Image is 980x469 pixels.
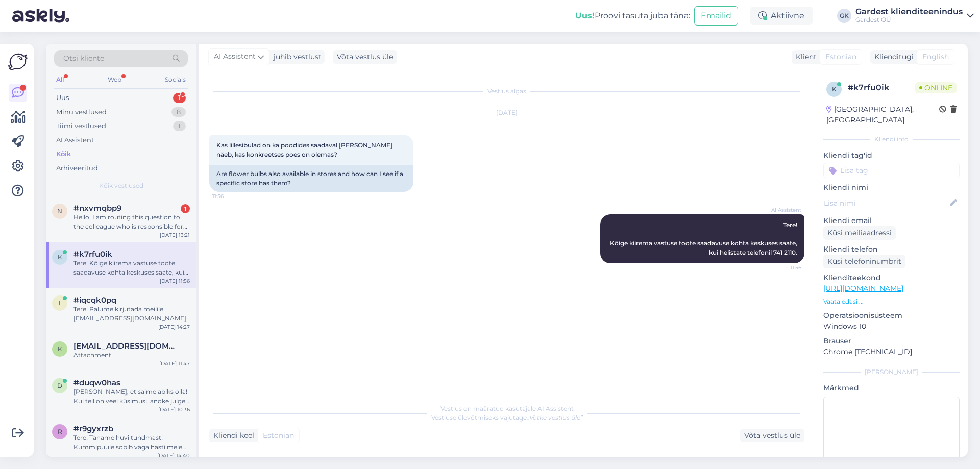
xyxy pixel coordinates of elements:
div: # k7rfu0ik [848,82,915,94]
span: AI Assistent [214,51,256,62]
div: [DATE] 11:56 [160,277,190,285]
div: Tiimi vestlused [56,121,106,131]
div: Küsi telefoninumbrit [823,255,905,268]
div: [DATE] 10:36 [158,406,190,413]
div: Vestlus algas [209,87,804,96]
p: Chrome [TECHNICAL_ID] [823,347,960,357]
i: „Võtke vestlus üle” [527,414,583,422]
div: 1 [173,121,186,131]
span: Estonian [263,430,294,441]
div: [DATE] 14:40 [157,452,190,459]
b: Uus! [575,11,595,20]
div: Hello, I am routing this question to the colleague who is responsible for this topic. The reply m... [73,213,190,231]
div: Arhiveeritud [56,163,98,174]
p: Operatsioonisüsteem [823,310,960,321]
div: [DATE] 13:21 [160,231,190,239]
a: [URL][DOMAIN_NAME] [823,284,903,293]
span: English [922,52,949,62]
a: Gardest klienditeenindusGardest OÜ [855,8,974,24]
div: [PERSON_NAME] [823,367,960,377]
span: #k7rfu0ik [73,250,112,259]
span: #nxvmqbp9 [73,204,121,213]
p: Windows 10 [823,321,960,332]
p: Kliendi email [823,215,960,226]
p: Vaata edasi ... [823,297,960,306]
div: juhib vestlust [269,52,322,62]
div: GK [837,9,851,23]
div: Minu vestlused [56,107,107,117]
p: Märkmed [823,383,960,393]
input: Lisa nimi [824,198,948,209]
span: #r9gyxrzb [73,424,113,433]
div: Klienditugi [870,52,914,62]
span: #iqcqk0pq [73,295,116,305]
span: karjet@hot.ee [73,341,180,351]
div: Uus [56,93,69,103]
div: Gardest OÜ [855,16,963,24]
p: Brauser [823,336,960,347]
span: Kõik vestlused [99,181,143,190]
div: Web [106,73,124,86]
span: 11:56 [212,192,251,200]
div: [GEOGRAPHIC_DATA], [GEOGRAPHIC_DATA] [826,104,939,126]
span: k [58,345,62,353]
div: Võta vestlus üle [740,429,804,442]
div: Socials [163,73,188,86]
div: Küsi meiliaadressi [823,226,896,240]
div: [DATE] 14:27 [158,323,190,331]
div: 1 [181,204,190,213]
div: Kliendi keel [209,430,254,441]
span: AI Assistent [763,206,801,214]
div: Klient [792,52,817,62]
span: d [57,382,62,389]
div: Kõik [56,149,71,159]
p: Kliendi telefon [823,244,960,255]
img: Askly Logo [8,52,28,71]
span: n [57,207,62,215]
p: Klienditeekond [823,273,960,283]
div: Proovi tasuta juba täna: [575,10,690,22]
span: Vestlus on määratud kasutajale AI Assistent [440,405,574,412]
span: k [58,253,62,261]
span: k [832,85,837,93]
div: Tere! Palume kirjutada meilile [EMAIL_ADDRESS][DOMAIN_NAME]. [73,305,190,323]
span: Vestluse ülevõtmiseks vajutage [431,414,583,422]
div: Tere! Kõige kiirema vastuse toote saadavuse kohta keskuses saate, kui helistate telefonil 741 2110. [73,259,190,277]
span: Online [915,82,957,93]
div: Attachment [73,351,190,360]
p: Kliendi nimi [823,182,960,193]
div: Kliendi info [823,135,960,144]
span: i [59,299,61,307]
div: Are flower bulbs also available in stores and how can I see if a specific store has them? [209,165,413,192]
div: [DATE] [209,108,804,117]
button: Emailid [694,6,738,26]
div: 8 [171,107,186,117]
div: [PERSON_NAME], et saime abiks olla! Kui teil on veel küsimusi, andke julgelt teada. [73,387,190,406]
span: 11:56 [763,264,801,271]
span: r [58,428,62,435]
div: 1 [173,93,186,103]
div: Aktiivne [750,7,813,25]
div: Tere! Täname huvi tundmast! Kummipuule sobib väga hästi meie keskuses müüdav see muld : [URL][DOM... [73,433,190,452]
div: AI Assistent [56,135,94,145]
span: Estonian [825,52,856,62]
input: Lisa tag [823,163,960,178]
span: Otsi kliente [63,53,104,64]
p: Kliendi tag'id [823,150,960,161]
div: Gardest klienditeenindus [855,8,963,16]
div: Võta vestlus üle [333,50,397,64]
span: #duqw0has [73,378,120,387]
span: Kas lillesibulad on ka poodides saadaval [PERSON_NAME] näeb, kas konkreetses poes on olemas? [216,141,394,158]
div: [DATE] 11:47 [159,360,190,367]
div: All [54,73,66,86]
